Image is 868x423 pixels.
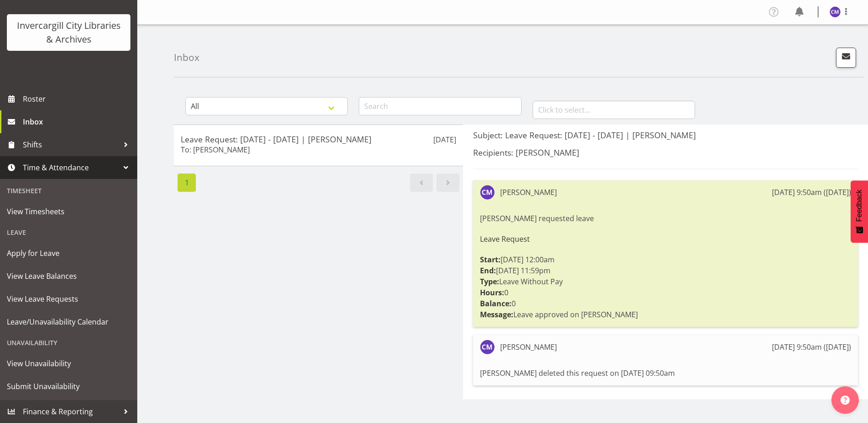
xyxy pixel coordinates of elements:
span: View Unavailability [7,357,130,370]
span: Roster [23,92,133,106]
span: View Leave Requests [7,292,130,306]
a: View Leave Requests [2,287,135,310]
div: Unavailability [2,333,135,352]
strong: End: [480,266,496,276]
div: Invercargill City Libraries & Archives [16,19,121,46]
span: Time & Attendance [23,161,119,174]
div: [PERSON_NAME] [500,342,557,352]
span: Feedback [855,190,863,222]
div: [PERSON_NAME] deleted this request on [DATE] 09:50am [480,365,851,381]
span: Leave/Unavailability Calendar [7,315,130,329]
button: Feedback - Show survey [851,180,868,243]
a: Leave/Unavailability Calendar [2,310,135,333]
span: Submit Unavailability [7,380,130,393]
h6: To: [PERSON_NAME] [181,145,250,154]
h5: Subject: Leave Request: [DATE] - [DATE] | [PERSON_NAME] [473,130,858,140]
a: Previous page [410,174,433,192]
div: [PERSON_NAME] requested leave [DATE] 12:00am [DATE] 11:59pm Leave Without Pay 0 0 Leave approved ... [480,211,851,322]
h6: Leave Request [480,235,851,243]
strong: Balance: [480,298,512,309]
span: View Leave Balances [7,269,130,283]
img: chamique-mamolo11658.jpg [480,185,495,200]
span: Inbox [23,115,133,129]
strong: Message: [480,309,513,320]
a: Submit Unavailability [2,375,135,398]
h4: Inbox [174,52,199,63]
strong: Start: [480,255,501,265]
strong: Hours: [480,287,504,298]
strong: Type: [480,277,499,287]
div: [DATE] 9:50am ([DATE]) [772,187,851,198]
img: chamique-mamolo11658.jpg [830,6,841,17]
h5: Recipients: [PERSON_NAME] [473,147,858,157]
a: Apply for Leave [2,242,135,265]
a: View Unavailability [2,352,135,375]
img: chamique-mamolo11658.jpg [480,340,495,354]
a: View Timesheets [2,200,135,223]
div: [PERSON_NAME] [500,187,557,198]
input: Search [359,97,521,115]
span: Shifts [23,138,119,152]
img: help-xxl-2.png [841,396,850,405]
div: Leave [2,223,135,242]
div: [DATE] 9:50am ([DATE]) [772,342,851,352]
span: Finance & Reporting [23,405,119,418]
a: View Leave Balances [2,265,135,287]
span: Apply for Leave [7,246,130,260]
div: Timesheet [2,181,135,200]
p: [DATE] [433,134,456,145]
span: View Timesheets [7,205,130,218]
a: Next page [437,174,459,192]
h5: Leave Request: [DATE] - [DATE] | [PERSON_NAME] [181,134,456,144]
input: Click to select... [533,101,695,119]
